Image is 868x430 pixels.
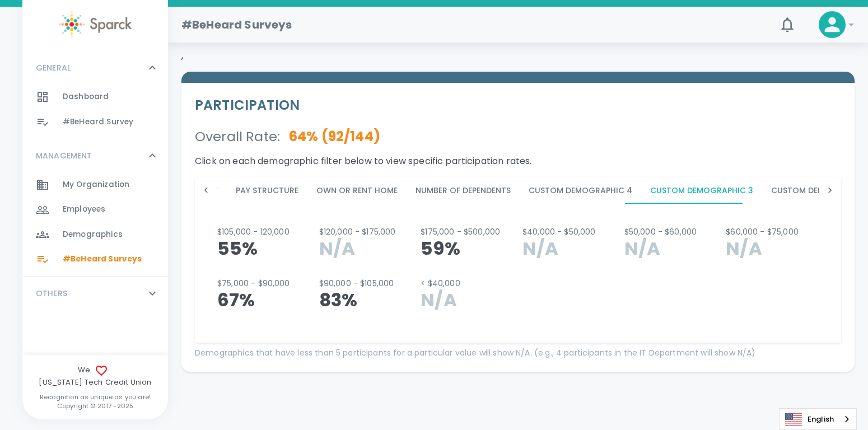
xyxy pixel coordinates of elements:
[407,177,520,204] button: Number of Dependents
[217,278,310,289] p: $75,000 - $90,000
[22,197,168,222] a: Employees
[319,278,412,289] p: $90,000 - $105,000
[22,172,168,197] a: My Organization
[195,155,841,168] p: Click on each demographic filter below to view specific participation rates.
[319,236,355,261] span: N/A
[63,116,133,128] span: #BeHeard Survey
[22,277,168,310] div: OTHERS
[22,85,168,139] div: GENERAL
[181,16,292,34] h1: #BeHeard Surveys
[36,150,92,161] p: MANAGEMENT
[195,347,841,358] p: Demographics that have less than 5 participants for a particular value will show N/A. (e.g., 4 pa...
[22,110,168,134] a: #BeHeard Survey
[63,229,123,240] span: Demographics
[63,204,105,215] span: Employees
[280,128,380,146] p: 64 % ( 92 / 144 )
[63,91,109,102] span: Dashboard
[217,289,310,311] p: 67%
[520,177,641,204] button: Custom Demographic 4
[22,139,168,172] div: MANAGEMENT
[217,226,310,237] p: $105,000 - 120,000
[624,226,717,237] p: $50,000 - $60,000
[22,51,168,85] div: GENERAL
[522,226,615,237] p: $40,000 - $50,000
[421,237,514,260] p: 59%
[59,11,132,38] img: Sparck logo
[36,288,67,299] p: OTHERS
[780,409,856,429] a: English
[22,222,168,247] a: Demographics
[22,11,168,38] a: Sparck logo
[36,62,71,73] p: GENERAL
[63,179,129,190] span: My Organization
[22,401,168,410] p: Copyright © 2017 - 2025
[307,177,407,204] button: Own or Rent Home
[63,254,142,265] span: #BeHeard Surveys
[217,237,310,260] p: 55%
[195,128,280,146] p: Overall Rate :
[22,247,168,272] a: #BeHeard Surveys
[22,364,168,388] span: We [US_STATE] Tech Credit Union
[779,408,857,430] div: Language
[22,85,168,109] a: Dashboard
[22,392,168,401] p: Recognition as unique as you are!
[22,172,168,277] div: MANAGEMENT
[227,177,307,204] button: Pay Structure
[641,177,762,204] button: Custom Demographic 3
[779,408,857,430] aside: Language selected: English
[421,278,514,289] p: < $40,000
[421,287,456,312] span: N/A
[624,236,660,261] span: N/A
[421,226,514,237] p: $175,000 - $500,000
[319,289,412,311] p: 83%
[195,96,841,114] h5: PARTICIPATION
[726,236,762,261] span: N/A
[522,236,558,261] span: N/A
[319,226,412,237] p: $120,000 - $175,000
[726,226,819,237] p: $60,000 - $75,000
